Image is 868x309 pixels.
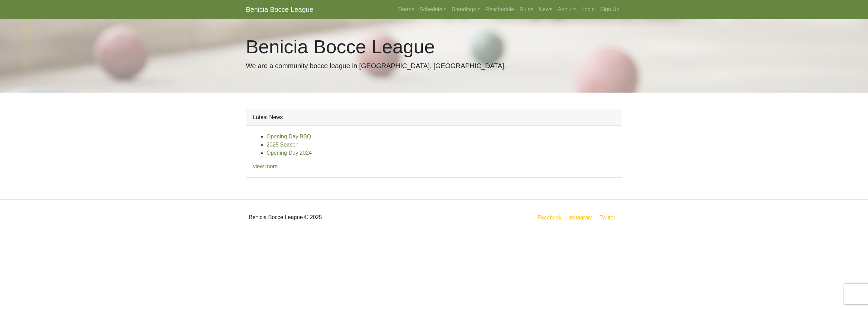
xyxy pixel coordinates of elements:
[267,142,298,148] a: 2025 Season
[246,3,313,16] a: Benicia Bocce League
[246,35,622,58] h1: Benicia Bocce League
[449,3,482,16] a: Standings
[395,3,417,16] a: Teams
[253,163,278,169] a: view more
[267,150,312,156] a: Opening Day 2024
[598,213,621,222] a: Twitter
[567,213,594,222] a: Instagram
[555,3,579,16] a: About
[241,205,434,230] div: Benicia Bocce League © 2025
[536,213,563,222] a: Facebook
[417,3,449,16] a: Schedule
[517,3,536,16] a: Rules
[246,109,622,126] div: Latest News
[267,134,311,139] a: Opening Day BBQ
[579,3,597,16] a: Login
[483,3,517,16] a: Reschedule
[536,3,555,16] a: News
[597,3,622,16] a: Sign Up
[246,61,622,71] p: We are a community bocce league in [GEOGRAPHIC_DATA], [GEOGRAPHIC_DATA].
